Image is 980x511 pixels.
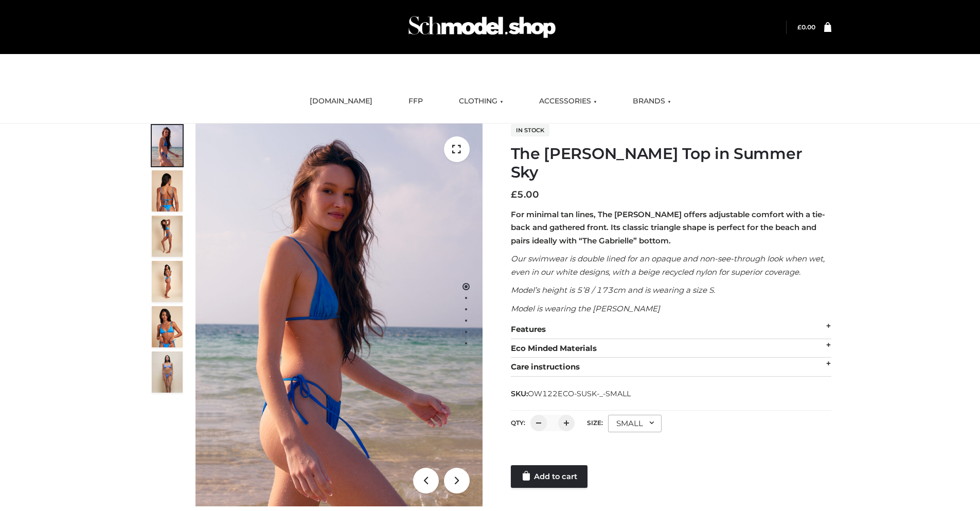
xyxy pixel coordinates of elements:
[401,90,431,113] a: FFP
[587,419,603,427] label: Size:
[152,125,183,166] img: 1.Alex-top_SS-1_4464b1e7-c2c9-4e4b-a62c-58381cd673c0-1.jpg
[511,320,831,339] div: Features
[152,261,183,302] img: 3.Alex-top_CN-1-1-2.jpg
[511,189,517,200] span: £
[511,145,831,182] h1: The [PERSON_NAME] Top in Summer Sky
[797,23,815,31] a: £0.00
[511,254,825,277] em: Our swimwear is double lined for an opaque and non-see-through look when wet, even in our white d...
[797,23,815,31] bdi: 0.00
[152,170,183,212] img: 5.Alex-top_CN-1-1_1-1.jpg
[511,189,539,200] bdi: 5.00
[625,90,679,113] a: BRANDS
[511,339,831,358] div: Eco Minded Materials
[531,90,604,113] a: ACCESSORIES
[302,90,380,113] a: [DOMAIN_NAME]
[511,387,632,400] span: SKU:
[152,306,183,347] img: 2.Alex-top_CN-1-1-2.jpg
[511,285,715,295] em: Model’s height is 5’8 / 173cm and is wearing a size S.
[451,90,511,113] a: CLOTHING
[528,389,631,398] span: OW122ECO-SUSK-_-SMALL
[152,351,183,393] img: SSVC.jpg
[511,209,825,245] strong: For minimal tan lines, The [PERSON_NAME] offers adjustable comfort with a tie-back and gathered f...
[511,419,525,427] label: QTY:
[511,304,660,313] em: Model is wearing the [PERSON_NAME]
[608,415,662,432] div: SMALL
[511,358,831,377] div: Care instructions
[511,465,587,488] a: Add to cart
[797,23,801,31] span: £
[195,124,483,506] img: 1.Alex-top_SS-1_4464b1e7-c2c9-4e4b-a62c-58381cd673c0 (1)
[152,216,183,257] img: 4.Alex-top_CN-1-1-2.jpg
[511,124,549,136] span: In stock
[405,7,559,47] img: Schmodel Admin 964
